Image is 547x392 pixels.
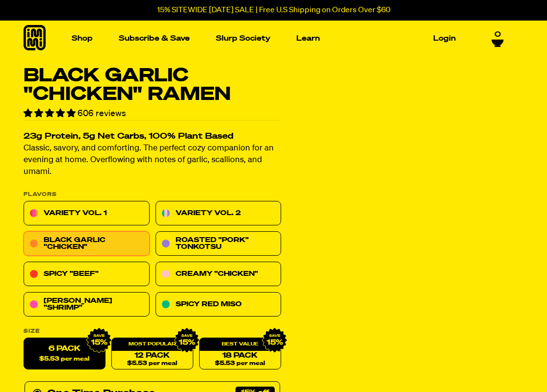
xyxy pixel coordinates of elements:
span: 606 reviews [78,109,126,118]
span: $5.53 per meal [215,361,265,367]
a: [PERSON_NAME] "Shrimp" [24,293,150,317]
span: $5.53 per meal [39,356,89,363]
a: Subscribe & Save [115,31,194,46]
a: Variety Vol. 2 [156,201,282,226]
p: Classic, savory, and comforting. The perfect cozy companion for an evening at home. Overflowing w... [24,143,281,178]
span: 0 [495,30,501,39]
a: 0 [492,30,504,47]
a: Creamy "Chicken" [156,262,282,287]
label: 6 Pack [24,338,105,370]
a: Black Garlic "Chicken" [24,232,150,256]
nav: Main navigation [68,21,460,56]
img: IMG_9632.png [174,328,200,353]
h2: 23g Protein, 5g Net Carbs, 100% Plant Based [24,133,281,141]
p: Flavors [24,192,281,197]
label: Size [24,329,281,334]
a: Login [429,31,460,46]
a: Variety Vol. 1 [24,201,150,226]
a: Roasted "Pork" Tonkotsu [156,232,282,256]
span: 4.76 stars [24,109,78,118]
span: $5.53 per meal [127,361,177,367]
a: Slurp Society [212,31,274,46]
a: Spicy "Beef" [24,262,150,287]
img: IMG_9632.png [86,328,112,353]
a: Learn [292,31,324,46]
a: Shop [68,31,97,46]
a: Spicy Red Miso [156,293,282,317]
a: 12 Pack$5.53 per meal [111,338,193,370]
p: 15% SITEWIDE [DATE] SALE | Free U.S Shipping on Orders Over $60 [157,6,391,15]
a: 18 Pack$5.53 per meal [199,338,281,370]
img: IMG_9632.png [262,328,287,353]
h1: Black Garlic "Chicken" Ramen [24,67,281,104]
